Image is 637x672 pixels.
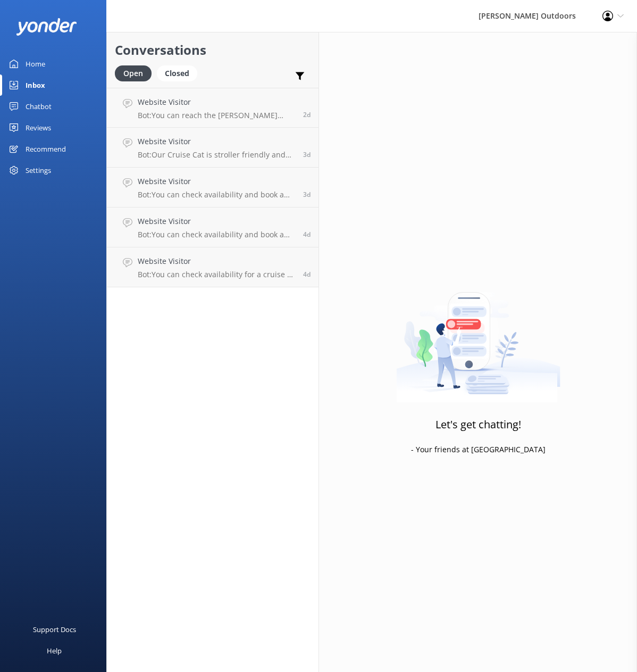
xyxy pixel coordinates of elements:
[115,40,311,60] h2: Conversations
[26,117,51,138] div: Reviews
[107,247,318,287] a: Website VisitorBot:You can check availability for a cruise to the Māori Rock Carvings by visiting...
[26,96,52,117] div: Chatbot
[47,640,62,661] div: Help
[157,67,203,79] a: Closed
[138,111,295,120] p: Bot: You can reach the [PERSON_NAME] Outdoors team at [PHONE_NUMBER], [PHONE_NUMBER] (within [GEO...
[107,208,318,247] a: Website VisitorBot:You can check availability and book a cruise to the Māori Rock Carvings direct...
[26,138,66,160] div: Recommend
[26,53,45,74] div: Home
[435,416,521,433] h3: Let's get chatting!
[26,160,51,181] div: Settings
[303,110,311,119] span: Sep 24 2025 10:34am (UTC +12:00) Pacific/Auckland
[138,190,295,200] p: Bot: You can check availability and book a cruise to the Māori Rock Carvings directly through our...
[138,136,295,147] h4: Website Visitor
[303,270,311,279] span: Sep 22 2025 09:11am (UTC +12:00) Pacific/Auckland
[138,96,295,108] h4: Website Visitor
[303,190,311,199] span: Sep 23 2025 04:14pm (UTC +12:00) Pacific/Auckland
[107,88,318,128] a: Website VisitorBot:You can reach the [PERSON_NAME] Outdoors team at [PHONE_NUMBER], [PHONE_NUMBER...
[396,270,560,403] img: artwork of a man stealing a conversation from at giant smartphone
[157,65,197,81] div: Closed
[411,444,546,455] p: - Your friends at [GEOGRAPHIC_DATA]
[115,67,157,79] a: Open
[138,215,295,227] h4: Website Visitor
[107,168,318,208] a: Website VisitorBot:You can check availability and book a cruise to the Māori Rock Carvings direct...
[138,230,295,239] p: Bot: You can check availability and book a cruise to the Māori Rock Carvings directly through our...
[303,230,311,239] span: Sep 22 2025 08:32pm (UTC +12:00) Pacific/Auckland
[115,65,152,81] div: Open
[138,255,295,267] h4: Website Visitor
[16,18,77,36] img: yonder-white-logo.png
[138,270,295,279] p: Bot: You can check availability for a cruise to the Māori Rock Carvings by visiting [URL][DOMAIN_...
[138,176,295,187] h4: Website Visitor
[26,74,45,96] div: Inbox
[303,150,311,159] span: Sep 23 2025 11:07pm (UTC +12:00) Pacific/Auckland
[107,128,318,168] a: Website VisitorBot:Our Cruise Cat is stroller friendly and can accommodate wheelchair access, but...
[138,150,295,160] p: Bot: Our Cruise Cat is stroller friendly and can accommodate wheelchair access, but it does depen...
[33,619,76,640] div: Support Docs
